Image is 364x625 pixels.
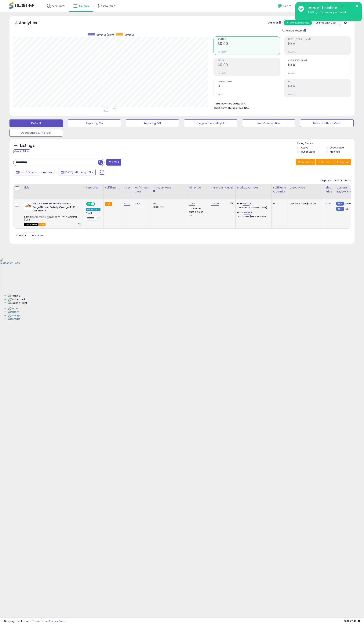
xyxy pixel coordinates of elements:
[211,186,234,190] div: [PERSON_NAME]
[300,119,354,127] button: Listings without Cost
[277,3,282,8] i: Get Help
[218,84,280,89] h2: 0
[124,186,132,190] div: Cost
[218,51,227,53] small: Prev: $0.00
[79,4,89,8] span: Listings
[275,1,295,12] a: Help
[318,160,330,164] span: Columns
[345,207,349,211] span: 135
[235,184,271,199] th: The percentage added to the cost of goods (COGS) that forms the calculator for Min & Max prices.
[336,186,356,194] div: Current Buybox Price
[126,119,179,127] button: Repricing Off
[106,159,121,166] button: Filters
[305,11,359,14] div: 2 listings successfully updated.
[16,234,43,237] span: Show: entries
[24,223,38,226] span: All listings that are currently out of stock and unavailable for purchase on Amazon
[273,202,285,205] div: 0
[288,81,351,83] span: ROI
[86,186,102,190] div: Repricing
[266,21,281,25] div: Totals For
[336,207,344,211] small: FBM
[218,38,280,40] span: Revenue
[59,169,96,175] button: [DATE]-28 - Aug-03
[305,5,359,11] div: Import finished
[105,186,120,190] div: Fulfillment
[218,42,280,47] h2: $0.00
[94,202,100,206] span: OFF
[288,51,296,53] small: Prev: N/A
[243,202,249,206] a: 55.00
[336,202,344,206] small: FBM
[8,294,20,298] img: Floating
[237,202,269,209] div: %
[284,20,312,25] button: All Selected Listings
[86,212,100,221] div: Preset:
[296,159,315,165] button: Save View
[105,202,112,206] small: FBA
[218,93,223,96] small: Prev: 0
[283,4,288,8] span: Help
[218,60,280,62] span: Profit
[237,202,243,205] b: Min:
[288,60,351,62] span: Avg. Buybox Share
[124,202,130,206] a: 57.00
[135,186,149,194] div: Fulfillment Cost
[301,150,315,153] label: Out of Stock
[214,102,240,105] b: Total Inventory Value:
[280,28,311,33] div: Include Returns
[189,206,207,217] div: Disable auto adjust min
[9,129,63,137] button: Deactivated & In Stock
[19,20,44,26] h5: Analytics
[8,307,18,310] img: Home
[244,211,250,214] a: 80.58
[20,143,35,148] h5: Listings
[96,33,114,36] span: Revenue (prev)
[301,146,308,149] label: Active
[8,314,20,317] img: Settings
[312,20,340,25] button: Listings With Cost
[189,202,195,206] a: 117.85
[23,186,82,190] div: Title
[289,202,307,205] b: Listed Price:
[218,81,280,83] span: Ordered Items
[330,146,344,149] label: Deactivated
[288,72,296,74] small: Prev: N/A
[321,179,351,182] div: Displaying 1 to 1 of 1 items
[8,317,20,321] img: Contact
[125,33,134,36] span: Revenue
[214,106,244,110] b: Short Term Storage Fees:
[24,202,81,226] div: ASIN:
[289,202,321,205] div: $135.00
[40,171,57,174] span: Compared to:
[334,159,351,165] button: Actions
[237,211,244,214] b: Max:
[135,202,148,205] div: 7.32
[218,63,280,68] h2: $0.00
[297,142,354,145] p: Listing States:
[273,186,286,194] div: Fulfillable Quantity
[214,101,348,106] li: $114
[8,310,19,314] img: History
[326,186,333,194] div: Ship Price
[288,42,351,47] h2: N/A
[184,119,237,127] button: Listings without Min/Max
[39,223,45,226] span: FBA
[14,169,39,175] button: Last 7 Days
[24,216,78,221] span: | SKU: 57-13-2025-07.IF1721-201M
[345,202,352,205] span: 129.95
[316,159,334,165] button: Columns
[68,119,121,127] button: Repricing On
[330,150,340,153] label: Archived
[32,216,46,219] a: B0F7ZKG8D6
[289,186,322,190] div: Listed Price
[86,202,91,206] span: ON
[237,206,269,209] p: 26.60% Profit [PERSON_NAME]
[86,208,100,211] div: Amazon AI *
[64,170,91,174] span: [DATE]-28 - Aug-03
[189,186,208,190] div: Min Price
[288,63,351,68] h2: N/A
[8,298,25,301] img: Docked Left
[19,170,34,174] span: Last 7 Days
[237,186,270,190] div: Markup on Cost
[153,190,155,193] small: Amazon Fees.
